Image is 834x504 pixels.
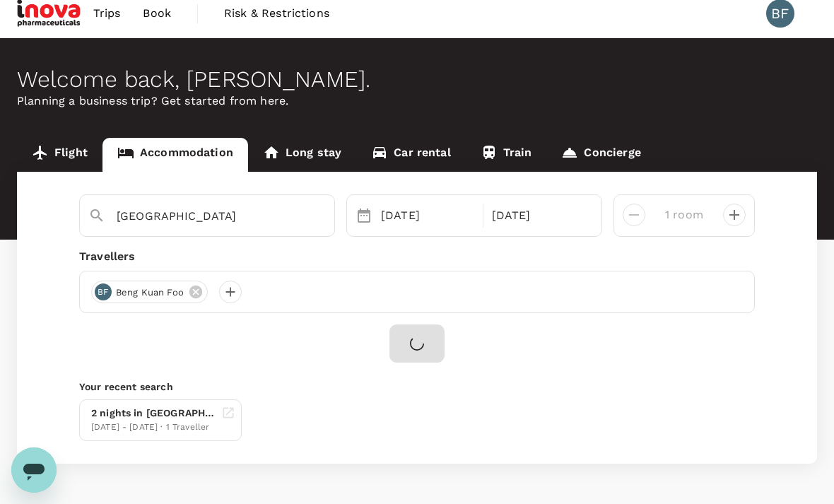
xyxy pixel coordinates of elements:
[91,281,208,303] div: BFBeng Kuan Foo
[356,138,466,172] a: Car rental
[723,204,746,226] button: decrease
[17,138,102,172] a: Flight
[466,138,547,172] a: Train
[79,248,755,265] div: Travellers
[17,66,817,93] div: Welcome back , [PERSON_NAME] .
[657,204,712,226] input: Add rooms
[79,380,755,394] p: Your recent search
[486,201,591,230] div: [DATE]
[117,205,286,227] input: Search cities, hotels, work locations
[11,447,57,493] iframe: Button to launch messaging window
[224,5,329,22] span: Risk & Restrictions
[546,138,655,172] a: Concierge
[93,5,121,22] span: Trips
[102,138,248,172] a: Accommodation
[91,421,216,435] div: [DATE] - [DATE] · 1 Traveller
[107,286,192,300] span: Beng Kuan Foo
[143,5,171,22] span: Book
[95,283,112,300] div: BF
[324,215,327,218] button: Open
[248,138,356,172] a: Long stay
[91,406,216,421] div: 2 nights in [GEOGRAPHIC_DATA]
[17,93,817,110] p: Planning a business trip? Get started from here.
[375,201,480,230] div: [DATE]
